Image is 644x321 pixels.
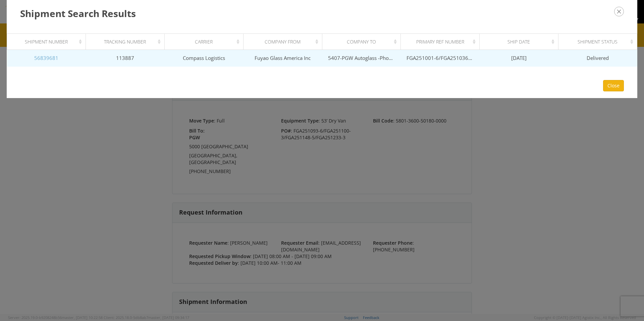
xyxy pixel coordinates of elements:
td: Fuyao Glass America Inc [243,50,322,67]
button: Close [603,80,624,91]
div: Shipment Number [13,38,84,45]
td: Compass Logistics [164,50,243,67]
td: 113887 [86,50,164,67]
div: Primary Ref Number [407,38,477,45]
div: Company From [249,38,320,45]
td: 5407-PGW Autoglass -Phoenix Hub [322,50,401,67]
div: Ship Date [486,38,556,45]
div: Shipment Status [565,38,635,45]
a: 56839681 [34,55,58,61]
h3: Shipment Search Results [20,7,624,20]
div: Company To [328,38,398,45]
span: [DATE] [511,55,527,61]
div: Carrier [170,38,241,45]
div: Tracking Number [92,38,162,45]
span: Delivered [587,55,609,61]
td: FGA251001-6/FGA251036-6/FGA251096-5/FGA251149-5 [401,50,480,67]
